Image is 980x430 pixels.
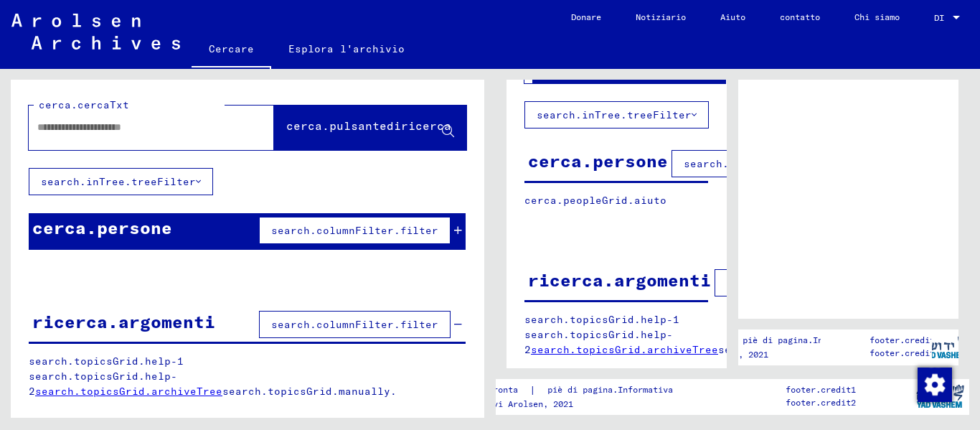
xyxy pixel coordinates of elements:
font: Chi siamo [854,11,900,22]
img: yv_logo.png [918,329,972,365]
img: yv_logo.png [913,378,967,414]
font: piè di pagina.Informativa sulla privacy [547,384,743,395]
font: ricerca.argomenti [528,269,711,291]
font: footer.credit2 [786,397,856,408]
button: search.inTree.treeFilter [29,168,213,195]
button: search.columnFilter.filter [259,217,451,244]
font: search.topicsGrid.manually. [718,343,892,356]
font: search.topicsGrid.help-1 [524,313,679,326]
a: Esplora l'archivio [271,32,422,66]
font: Cercare [209,42,254,55]
font: cerca.persone [528,150,668,172]
font: cerca.pulsantediricerca [286,118,451,133]
font: cerca.persone [32,217,172,238]
font: search.inTree.treeFilter [537,108,692,121]
font: cerca.cercaTxt [39,98,129,111]
font: search.topicsGrid.manually. [222,385,397,398]
button: search.columnFilter.filter [259,311,451,338]
font: contatto [780,11,820,22]
font: search.columnFilter.filter [271,224,438,237]
font: footer.credit1 [786,384,856,395]
font: Notiziario [636,11,686,22]
font: search.topicsGrid.help-1 [29,355,184,368]
img: Modifica consenso [918,368,952,402]
a: Cercare [192,32,271,69]
font: Donare [571,11,601,22]
a: search.topicsGrid.archiveTree [531,343,718,356]
button: search.columnFilter.filter [672,150,863,177]
font: Aiuto [720,11,745,22]
font: footer.credit1 [870,335,940,345]
font: search.topicsGrid.help-2 [29,370,177,398]
button: search.inTree.treeFilter [524,101,709,128]
button: cerca.pulsantediricerca [274,106,466,150]
font: ricerca.argomenti [32,311,215,332]
font: | [529,383,536,396]
font: footer.credit2 [870,347,940,358]
font: search.columnFilter.filter [684,157,851,170]
font: piè di pagina.Informativa sulla privacy [743,335,938,345]
font: search.inTree.treeFilter [41,175,196,188]
img: Arolsen_neg.svg [11,14,180,50]
button: search.columnFilter.filter [715,269,906,296]
font: Esplora l'archivio [288,42,405,55]
font: DI [934,12,944,23]
font: search.columnFilter.filter [271,318,438,331]
a: piè di pagina.Informativa sulla privacy [536,383,760,398]
font: search.topicsGrid.help-2 [524,328,673,356]
a: search.topicsGrid.archiveTree [35,385,222,398]
font: cerca.peopleGrid.aiuto [524,194,666,207]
